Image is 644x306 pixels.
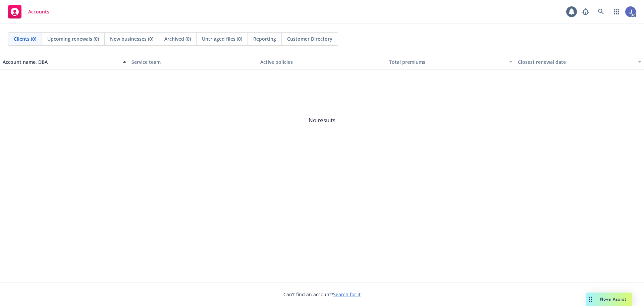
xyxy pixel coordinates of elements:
[518,58,634,65] div: Closest renewal date
[515,54,644,70] button: Closest renewal date
[164,35,191,42] span: Archived (0)
[110,35,153,42] span: New businesses (0)
[131,58,255,65] div: Service team
[625,6,636,17] img: photo
[600,296,627,302] span: Nova Assist
[287,35,332,42] span: Customer Directory
[260,58,384,65] div: Active policies
[47,35,99,42] span: Upcoming renewals (0)
[3,58,119,65] div: Account name, DBA
[28,9,49,14] span: Accounts
[594,5,608,18] a: Search
[333,291,361,298] a: Search for it
[253,35,276,42] span: Reporting
[5,2,52,21] a: Accounts
[389,58,505,65] div: Total premiums
[610,5,623,18] a: Switch app
[283,291,361,298] span: Can't find an account?
[586,293,632,306] button: Nova Assist
[14,35,36,42] span: Clients (0)
[258,54,386,70] button: Active policies
[579,5,592,18] a: Report a Bug
[129,54,258,70] button: Service team
[386,54,515,70] button: Total premiums
[586,293,595,306] div: Drag to move
[202,35,242,42] span: Untriaged files (0)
